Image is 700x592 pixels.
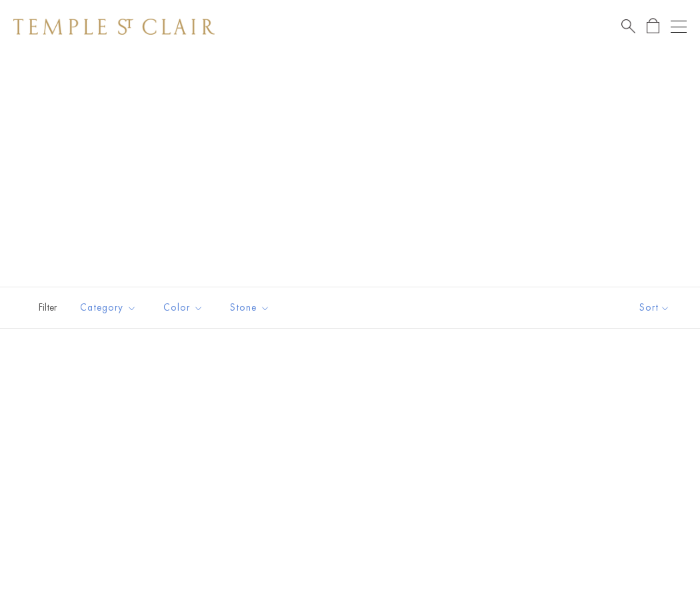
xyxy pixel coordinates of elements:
[223,299,280,316] span: Stone
[13,19,215,35] img: Temple St. Clair
[671,19,687,35] button: Open navigation
[220,293,280,323] button: Stone
[609,287,700,328] button: Show sort by
[647,18,659,35] a: Open Shopping Bag
[157,299,213,316] span: Color
[70,293,147,323] button: Category
[621,18,635,35] a: Search
[153,293,213,323] button: Color
[73,299,147,316] span: Category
